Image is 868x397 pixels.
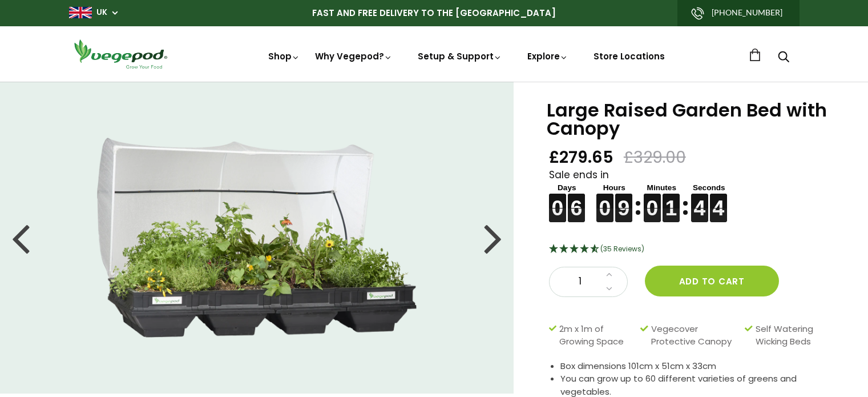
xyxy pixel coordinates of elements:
[549,147,613,168] span: £279.65
[663,194,680,208] figure: 1
[315,50,393,62] a: Why Vegepod?
[549,194,566,208] figure: 0
[603,282,616,296] a: Decrease quantity by 1
[600,244,644,254] span: 4.69 Stars - 35 Reviews
[594,50,665,62] a: Store Locations
[418,50,502,62] a: Setup & Support
[560,360,839,373] li: Box dimensions 101cm x 51cm x 33cm
[651,323,739,348] span: Vegecover Protective Canopy
[691,194,708,208] figure: 4
[97,138,417,338] img: Large Raised Garden Bed with Canopy
[96,7,107,18] a: UK
[603,267,616,282] a: Increase quantity by 1
[568,194,585,208] figure: 6
[559,323,635,348] span: 2m x 1m of Growing Space
[624,147,686,168] span: £329.00
[615,194,632,208] figure: 9
[561,274,600,289] span: 1
[549,242,839,257] div: 4.69 Stars - 35 Reviews
[778,52,789,64] a: Search
[756,323,834,348] span: Self Watering Wicking Beds
[547,101,839,138] h1: Large Raised Garden Bed with Canopy
[645,266,779,296] button: Add to cart
[549,168,839,223] div: Sale ends in
[268,50,300,62] a: Shop
[596,194,613,208] figure: 0
[69,7,92,18] img: gb_large.png
[527,50,568,62] a: Explore
[644,194,661,208] figure: 0
[710,194,727,208] figure: 4
[69,38,172,70] img: Vegepod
